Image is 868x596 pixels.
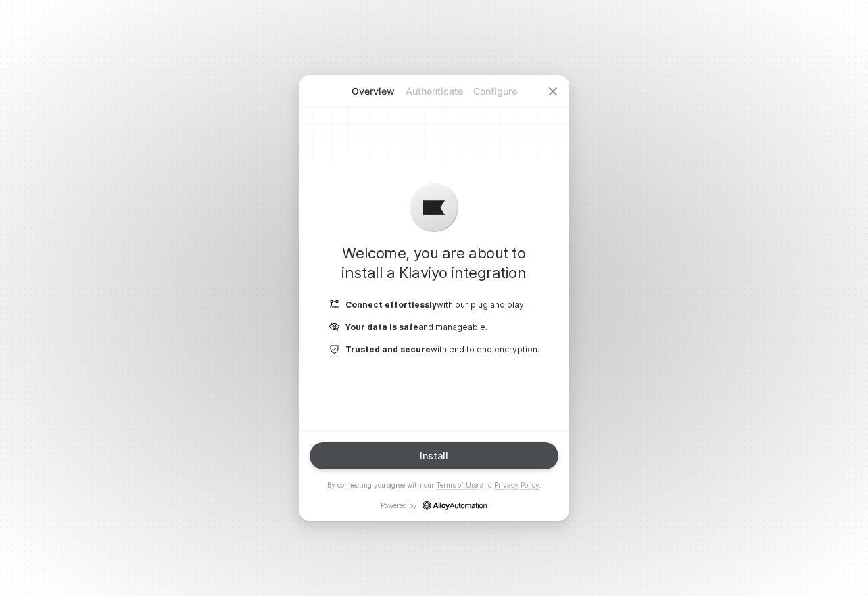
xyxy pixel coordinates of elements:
b: Your data is safe [345,322,418,332]
img: icon [329,344,340,355]
h1: Welcome, you are about to install a Klaviyo integration [320,244,548,283]
button: Install [310,442,558,469]
p: Overview [343,85,404,98]
a: Terms of Use [436,481,478,490]
p: By connecting you agree with our and . [327,480,541,490]
p: Configure [464,85,525,98]
p: with end to end encryption. [345,344,539,355]
p: with our plug and play. [345,299,526,311]
a: icon-success [423,501,487,510]
img: icon [423,197,445,219]
p: Authenticate [404,85,464,98]
div: Install [420,451,448,461]
span: icon-close [548,86,558,97]
b: Connect effortlessly [345,300,437,310]
img: icon [329,299,340,311]
p: and manageable. [345,321,487,333]
p: Powered by [381,501,487,510]
a: Privacy Policy [494,481,539,490]
img: icon [329,321,340,333]
b: Trusted and secure [345,344,431,354]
